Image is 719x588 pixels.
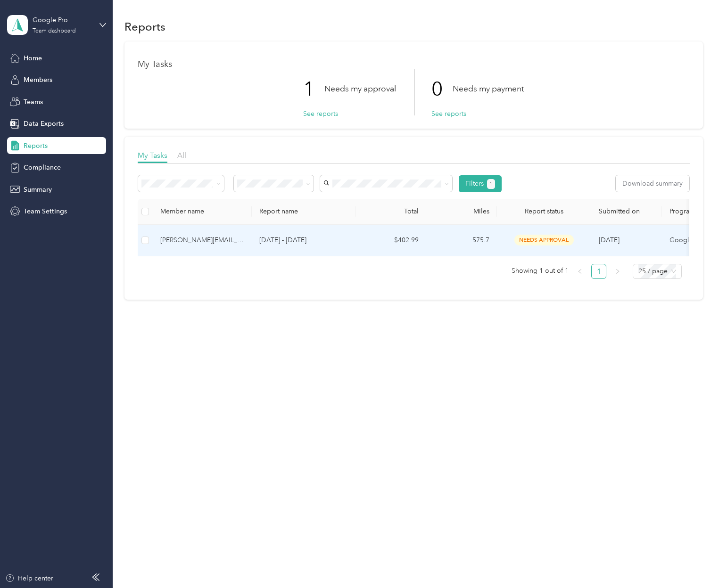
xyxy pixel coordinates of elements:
[177,151,186,160] span: All
[572,264,587,279] li: Previous Page
[599,236,620,244] span: [DATE]
[591,199,662,225] th: Submitted on
[426,225,497,256] td: 575.7
[489,180,492,188] span: 1
[303,69,324,109] p: 1
[459,175,502,192] button: Filters1
[303,109,338,119] button: See reports
[24,75,52,85] span: Members
[24,206,67,216] span: Team Settings
[666,535,719,588] iframe: Everlance-gr Chat Button Frame
[591,264,606,279] li: 1
[610,264,625,279] button: right
[434,207,489,215] div: Miles
[487,179,495,189] button: 1
[431,109,466,119] button: See reports
[355,225,426,256] td: $402.99
[616,175,689,192] button: Download summary
[33,28,76,34] div: Team dashboard
[363,207,419,215] div: Total
[572,264,587,279] button: left
[24,119,64,129] span: Data Exports
[124,22,165,32] h1: Reports
[615,269,620,274] span: right
[5,573,53,583] button: Help center
[638,264,676,278] span: 25 / page
[504,207,584,215] span: Report status
[514,235,574,245] span: needs approval
[324,83,396,95] p: Needs my approval
[153,199,252,225] th: Member name
[252,199,355,225] th: Report name
[24,163,61,172] span: Compliance
[453,83,524,95] p: Needs my payment
[431,69,453,109] p: 0
[592,264,606,278] a: 1
[259,235,348,245] p: [DATE] - [DATE]
[138,59,690,69] h1: My Tasks
[138,151,167,160] span: My Tasks
[610,264,625,279] li: Next Page
[160,235,244,245] div: [PERSON_NAME][EMAIL_ADDRESS][PERSON_NAME][DOMAIN_NAME]
[633,264,682,279] div: Page Size
[24,53,42,63] span: Home
[512,264,569,278] span: Showing 1 out of 1
[33,15,91,25] div: Google Pro
[24,141,48,151] span: Reports
[24,97,43,107] span: Teams
[577,269,583,274] span: left
[24,185,52,195] span: Summary
[160,207,244,215] div: Member name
